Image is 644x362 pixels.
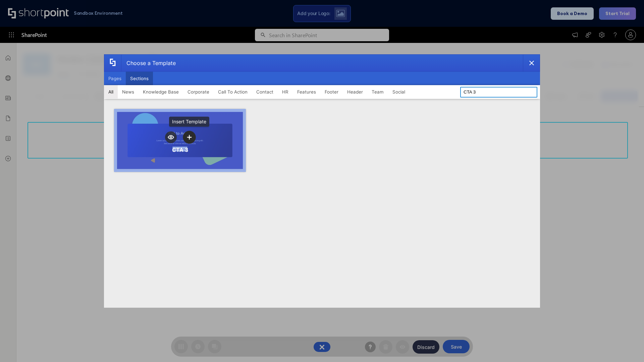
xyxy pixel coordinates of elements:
[121,55,176,71] div: Choose a Template
[293,85,320,99] button: Features
[104,72,126,85] button: Pages
[278,85,293,99] button: HR
[139,85,183,99] button: Knowledge Base
[104,85,118,99] button: All
[118,85,139,99] button: News
[523,284,644,362] iframe: Chat Widget
[388,85,410,99] button: Social
[172,146,188,153] div: CTA 3
[214,85,252,99] button: Call To Action
[343,85,367,99] button: Header
[320,85,343,99] button: Footer
[367,85,388,99] button: Team
[460,87,537,98] input: Search
[104,54,540,308] div: template selector
[126,72,153,85] button: Sections
[252,85,278,99] button: Contact
[183,85,214,99] button: Corporate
